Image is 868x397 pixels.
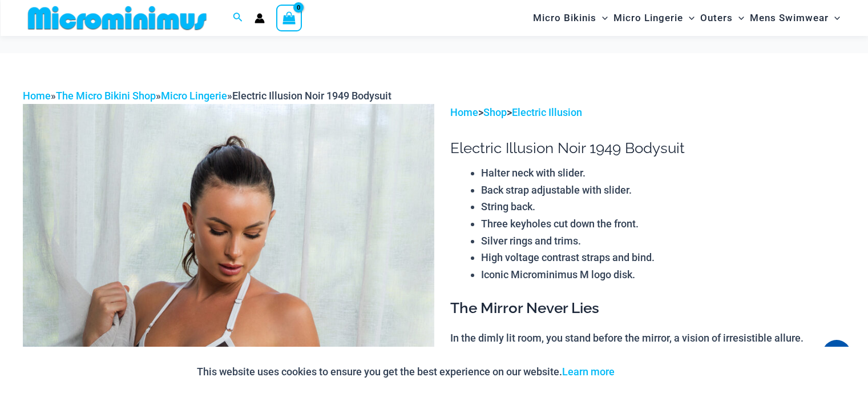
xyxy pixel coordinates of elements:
[481,165,845,182] li: Halter neck with slider.
[596,3,608,33] span: Menu Toggle
[481,182,845,199] li: Back strap adjustable with slider.
[23,90,391,102] span: » » »
[481,249,845,266] li: High voltage contrast straps and bind.
[528,2,845,34] nav: Site Navigation
[161,90,227,102] a: Micro Lingerie
[611,3,697,33] a: Micro LingerieMenu ToggleMenu Toggle
[276,5,302,31] a: View Shopping Cart, empty
[23,5,211,31] img: MM SHOP LOGO FLAT
[512,106,582,118] a: Electric Illusion
[255,13,265,23] a: Account icon link
[733,3,744,33] span: Menu Toggle
[232,90,391,102] span: Electric Illusion Noir 1949 Bodysuit
[530,3,611,33] a: Micro BikinisMenu ToggleMenu Toggle
[450,104,845,121] p: > >
[483,106,507,118] a: Shop
[750,3,829,33] span: Mens Swimwear
[697,3,747,33] a: OutersMenu ToggleMenu Toggle
[481,232,845,250] li: Silver rings and trims.
[829,3,840,33] span: Menu Toggle
[450,299,845,318] h3: The Mirror Never Lies
[683,3,695,33] span: Menu Toggle
[23,90,51,102] a: Home
[450,139,845,157] h1: Electric Illusion Noir 1949 Bodysuit
[562,366,615,378] a: Learn more
[450,106,478,118] a: Home
[481,198,845,215] li: String back.
[747,3,843,33] a: Mens SwimwearMenu ToggleMenu Toggle
[623,358,672,386] button: Accept
[197,363,615,380] p: This website uses cookies to ensure you get the best experience on our website.
[56,90,156,102] a: The Micro Bikini Shop
[481,266,845,283] li: Iconic Microminimus M logo disk.
[481,215,845,232] li: Three keyholes cut down the front.
[233,11,243,25] a: Search icon link
[700,3,733,33] span: Outers
[533,3,596,33] span: Micro Bikinis
[613,3,683,33] span: Micro Lingerie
